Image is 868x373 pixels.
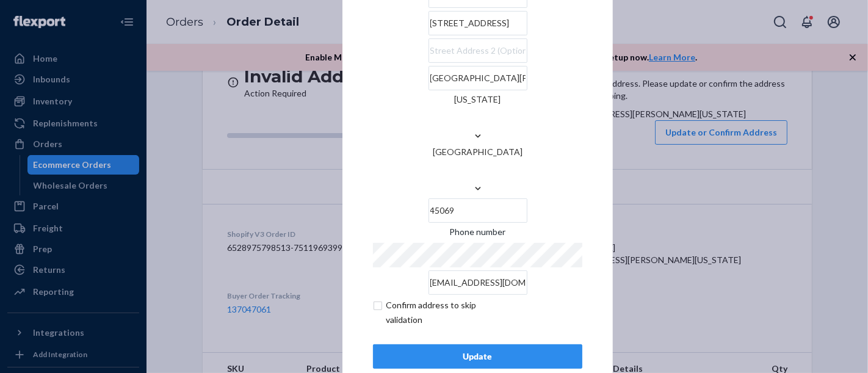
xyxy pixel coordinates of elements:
input: [US_STATE] [477,106,479,130]
input: Email (Only Required for International) [429,270,527,295]
input: City [429,66,527,90]
span: Phone number [450,226,506,243]
input: Street Address [429,11,527,35]
div: [GEOGRAPHIC_DATA] [373,146,582,158]
div: Update [383,350,572,363]
div: [US_STATE] [373,93,582,106]
input: ZIP Code [429,198,527,223]
button: Update [373,344,582,369]
input: [GEOGRAPHIC_DATA] [477,158,479,183]
input: Street Address 2 (Optional) [429,38,527,63]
